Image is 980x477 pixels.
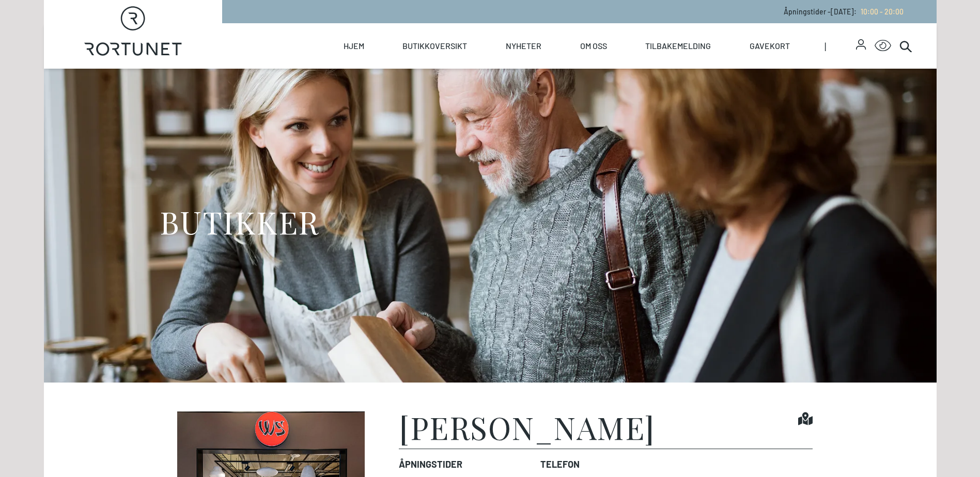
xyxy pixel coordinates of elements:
button: Open Accessibility Menu [875,38,891,54]
a: Hjem [344,23,364,69]
a: Tilbakemelding [645,23,711,69]
h1: BUTIKKER [160,202,319,241]
a: Nyheter [506,23,541,69]
a: Om oss [580,23,607,69]
dt: Telefon [540,457,580,471]
h1: [PERSON_NAME] [399,411,655,442]
span: | [825,23,857,69]
span: 10:00 - 20:00 [861,7,904,16]
p: Åpningstider - [DATE] : [784,6,904,17]
dt: Åpningstider [399,457,532,471]
a: Butikkoversikt [402,23,467,69]
a: Gavekort [750,23,790,69]
a: 10:00 - 20:00 [857,7,904,16]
